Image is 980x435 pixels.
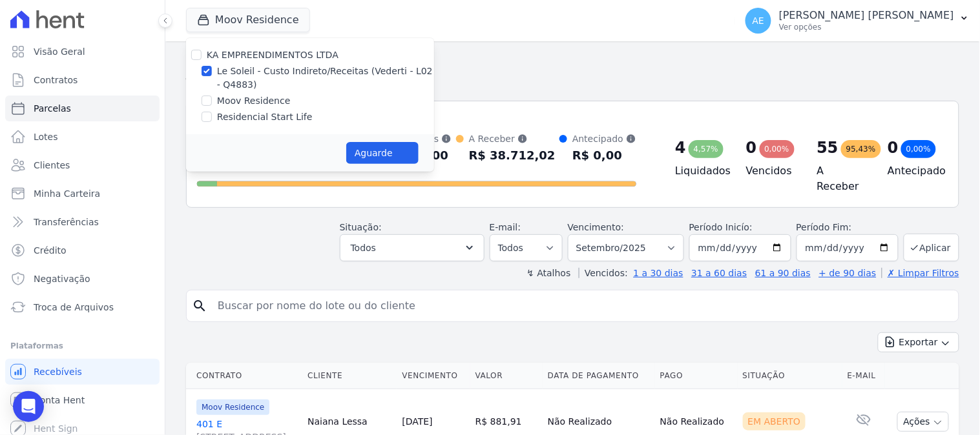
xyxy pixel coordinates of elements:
[888,163,938,179] h4: Antecipado
[5,387,160,413] a: Conta Hent
[210,293,954,319] input: Buscar por nome do lote ou do cliente
[779,22,954,32] p: Ver opções
[841,140,881,158] div: 95,43%
[402,416,432,427] a: [DATE]
[34,74,78,86] span: Contratos
[34,102,71,115] span: Parcelas
[753,16,764,25] span: AE
[882,268,959,278] a: ✗ Limpar Filtros
[5,238,160,263] a: Crédito
[526,268,570,278] label: ↯ Atalhos
[5,67,160,93] a: Contratos
[634,268,683,278] a: 1 a 30 dias
[34,45,85,58] span: Visão Geral
[689,140,724,158] div: 4,57%
[738,363,842,389] th: Situação
[878,332,959,352] button: Exportar
[470,363,543,389] th: Valor
[901,140,936,158] div: 0,00%
[746,137,757,158] div: 0
[34,187,100,200] span: Minha Carteira
[469,132,556,145] div: A Receber
[207,50,339,60] label: KA EMPREENDIMENTOS LTDA
[675,163,725,179] h4: Liquidados
[34,394,85,407] span: Conta Hent
[675,137,686,158] div: 4
[746,163,797,179] h4: Vencidos
[5,294,160,320] a: Troca de Arquivos
[217,110,313,124] label: Residencial Start Life
[655,363,738,389] th: Pago
[217,65,434,92] label: Le Soleil - Custo Indireto/Receitas (Vederti - L02 - Q4883)
[735,3,980,39] button: AE [PERSON_NAME] [PERSON_NAME] Ver opções
[10,338,154,354] div: Plataformas
[469,145,556,166] div: R$ 38.712,02
[5,209,160,235] a: Transferências
[5,124,160,150] a: Lotes
[490,222,521,232] label: E-mail:
[34,244,67,257] span: Crédito
[888,137,899,158] div: 0
[5,152,160,178] a: Clientes
[755,268,811,278] a: 61 a 90 dias
[691,268,747,278] a: 31 a 60 dias
[904,234,959,261] button: Aplicar
[34,159,70,172] span: Clientes
[543,363,655,389] th: Data de Pagamento
[5,96,160,121] a: Parcelas
[743,412,806,430] div: Em Aberto
[346,142,419,164] button: Aguarde
[217,94,291,108] label: Moov Residence
[842,363,886,389] th: E-mail
[196,400,269,415] span: Moov Residence
[779,9,954,22] p: [PERSON_NAME] [PERSON_NAME]
[5,359,160,385] a: Recebíveis
[34,365,82,378] span: Recebíveis
[186,52,959,75] h2: Parcelas
[572,132,636,145] div: Antecipado
[579,268,628,278] label: Vencidos:
[34,216,99,228] span: Transferências
[34,130,58,143] span: Lotes
[351,240,376,256] span: Todos
[5,39,160,65] a: Visão Geral
[13,391,44,422] div: Open Intercom Messenger
[340,234,485,261] button: Todos
[760,140,795,158] div: 0,00%
[689,222,753,232] label: Período Inicío:
[34,272,90,285] span: Negativação
[397,363,470,389] th: Vencimento
[572,145,636,166] div: R$ 0,00
[5,181,160,207] a: Minha Carteira
[192,298,207,314] i: search
[819,268,877,278] a: + de 90 dias
[5,266,160,292] a: Negativação
[34,301,114,314] span: Troca de Arquivos
[817,163,868,194] h4: A Receber
[817,137,839,158] div: 55
[302,363,397,389] th: Cliente
[340,222,382,232] label: Situação:
[186,363,302,389] th: Contrato
[897,412,949,432] button: Ações
[186,8,310,32] button: Moov Residence
[568,222,624,232] label: Vencimento:
[797,221,899,234] label: Período Fim:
